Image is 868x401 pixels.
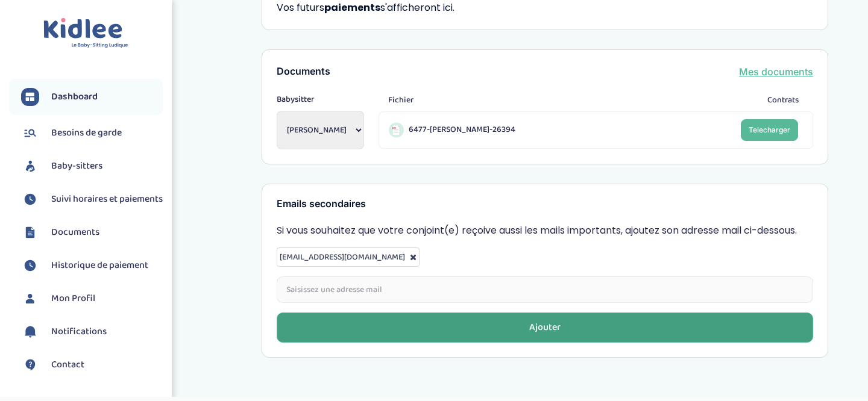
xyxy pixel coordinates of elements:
[21,256,39,275] img: suivihoraire.svg
[741,119,798,141] a: Telecharger
[21,88,163,106] a: Dashboard
[739,64,813,79] a: Mes documents
[51,325,107,339] span: Notifications
[21,223,163,241] a: Documents
[51,225,99,240] span: Documents
[21,124,163,142] a: Besoins de garde
[43,18,128,49] img: logo.svg
[277,276,813,303] input: Saisissez une adresse mail
[21,290,163,308] a: Mon Profil
[21,157,163,175] a: Baby-sitters
[21,88,39,106] img: dashboard.svg
[21,124,39,142] img: besoin.svg
[409,123,515,136] span: 6477-[PERSON_NAME]-26394
[749,125,790,134] span: Telecharger
[277,1,454,14] span: Vos futurs s'afficheront ici.
[51,358,84,372] span: Contact
[277,93,364,106] span: Babysitter
[529,321,561,335] div: Ajouter
[21,190,163,208] a: Suivi horaires et paiements
[21,356,163,374] a: Contact
[277,199,813,210] h3: Emails secondaires
[51,258,148,273] span: Historique de paiement
[21,190,39,208] img: suivihoraire.svg
[21,356,39,374] img: contact.svg
[51,192,163,207] span: Suivi horaires et paiements
[51,90,98,104] span: Dashboard
[21,290,39,308] img: profil.svg
[21,323,163,341] a: Notifications
[277,66,330,77] h3: Documents
[767,94,799,107] span: Contrats
[21,157,39,175] img: babysitters.svg
[280,250,405,264] span: [EMAIL_ADDRESS][DOMAIN_NAME]
[21,323,39,341] img: notification.svg
[388,94,414,107] span: Fichier
[21,223,39,241] img: documents.svg
[277,312,813,343] button: Ajouter
[21,256,163,275] a: Historique de paiement
[51,291,95,306] span: Mon Profil
[51,159,102,173] span: Baby-sitters
[324,1,380,14] strong: paiements
[51,126,122,140] span: Besoins de garde
[277,223,813,238] p: Si vous souhaitez que votre conjoint(e) reçoive aussi les mails importants, ajoutez son adresse m...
